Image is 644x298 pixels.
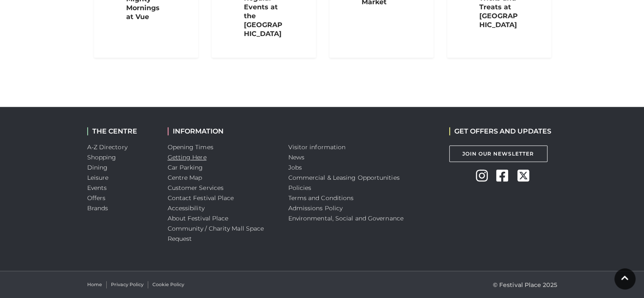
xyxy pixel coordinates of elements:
[288,164,302,171] a: Jobs
[168,194,234,202] a: Contact Festival Place
[87,184,107,192] a: Events
[168,225,264,242] a: Community / Charity Mall Space Request
[288,184,312,192] a: Policies
[152,281,184,288] a: Cookie Policy
[168,204,205,212] a: Accessibility
[449,145,547,162] a: Join Our Newsletter
[168,214,229,222] a: About Festival Place
[87,143,127,151] a: A-Z Directory
[288,204,343,212] a: Admissions Policy
[168,127,276,135] h2: INFORMATION
[493,280,557,290] p: © Festival Place 2025
[449,127,551,135] h2: GET OFFERS AND UPDATES
[288,153,304,161] a: News
[288,143,346,151] a: Visitor information
[87,127,155,135] h2: THE CENTRE
[111,281,144,288] a: Privacy Policy
[168,143,213,151] a: Opening Times
[288,194,354,202] a: Terms and Conditions
[87,194,106,202] a: Offers
[168,153,207,161] a: Getting Here
[168,174,202,181] a: Centre Map
[87,153,116,161] a: Shopping
[87,204,108,212] a: Brands
[87,164,108,171] a: Dining
[168,184,224,192] a: Customer Services
[87,174,109,181] a: Leisure
[168,164,203,171] a: Car Parking
[288,174,400,181] a: Commercial & Leasing Opportunities
[288,214,404,222] a: Environmental, Social and Governance
[87,281,102,288] a: Home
